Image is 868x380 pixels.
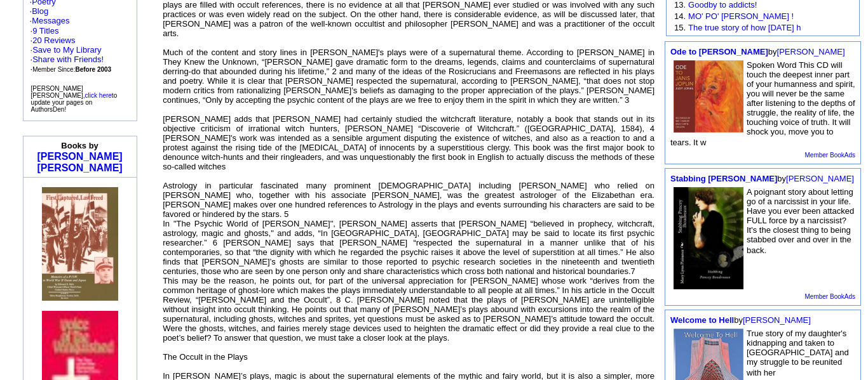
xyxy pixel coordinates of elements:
[688,11,794,21] a: MO' PO' [PERSON_NAME] !
[747,187,854,255] font: A poignant story about letting go of a narcissist in your life. Have you ever been attacked FULL ...
[674,11,686,21] font: 14.
[32,16,69,25] a: Messages
[31,85,118,113] font: [PERSON_NAME] [PERSON_NAME], to update your pages on AuthorsDen!
[805,293,855,300] a: Member BookAds
[743,315,811,325] a: [PERSON_NAME]
[42,187,118,301] img: 8367.jpg
[32,26,58,36] a: 9 Titles
[32,55,104,64] a: Share with Friends!
[674,23,686,32] font: 15.
[688,23,801,32] a: The true story of how [DATE] h
[32,6,48,16] a: Blog
[42,301,43,307] img: shim.gif
[79,181,79,185] img: shim.gif
[80,181,81,185] img: shim.gif
[670,47,845,56] font: by
[85,92,112,99] a: click here
[777,47,845,56] a: [PERSON_NAME]
[670,174,777,183] a: Stabbing [PERSON_NAME]
[670,315,811,325] font: by
[31,45,104,74] font: · · ·
[31,26,112,74] font: · ·
[674,60,743,133] img: 77383.jpg
[30,16,70,25] font: ·
[79,181,80,185] img: shim.gif
[61,141,98,150] b: Books by
[670,60,855,147] font: Spoken Word This CD will touch the deepest inner part of your humanness and spirit, you will neve...
[670,47,768,56] a: Ode to [PERSON_NAME]
[670,174,854,183] font: by
[32,66,111,73] font: Member Since:
[32,36,75,45] a: 20 Reviews
[37,151,122,173] a: [PERSON_NAME] [PERSON_NAME]
[670,315,734,325] a: Welcome to Hell
[786,174,854,183] a: [PERSON_NAME]
[75,66,111,73] b: Before 2003
[805,152,855,159] a: Member BookAds
[674,187,743,289] img: 71284.jpg
[32,45,101,55] a: Save to My Library
[747,329,849,377] font: True story of my daughter's kidnapping and taken to [GEOGRAPHIC_DATA] and my struggle to be reuni...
